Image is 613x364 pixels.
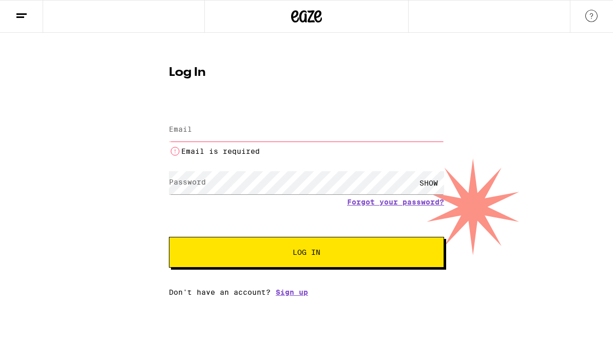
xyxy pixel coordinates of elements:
li: Email is required [169,145,444,157]
span: Log In [293,249,320,256]
a: Sign up [276,288,308,296]
a: Forgot your password? [347,198,444,206]
label: Email [169,125,192,133]
div: Don't have an account? [169,288,444,296]
button: Log In [169,237,444,268]
input: Email [169,118,444,141]
div: SHOW [413,171,444,194]
h1: Log In [169,67,444,79]
label: Password [169,178,206,186]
